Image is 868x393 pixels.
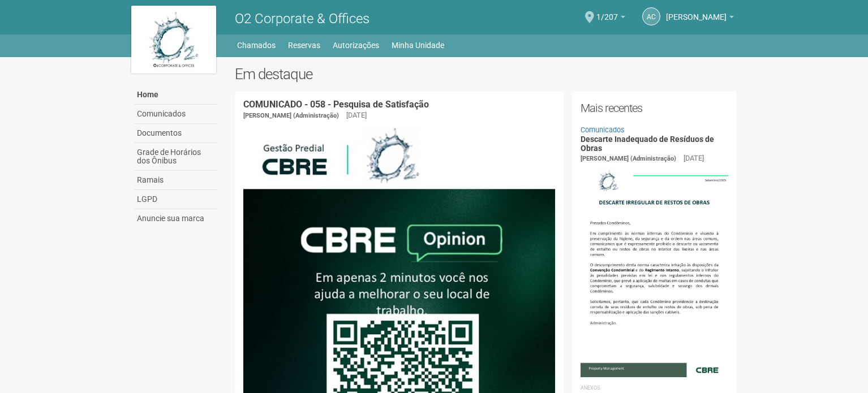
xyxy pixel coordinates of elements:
[596,14,625,23] a: 1/207
[243,112,339,119] span: [PERSON_NAME] (Administração)
[581,100,728,116] h2: Mais recentes
[581,126,625,134] a: Comunicados
[288,37,320,53] a: Reservas
[134,105,218,124] a: Comunicados
[134,85,218,105] a: Home
[235,11,369,27] span: O2 Corporate & Offices
[642,7,660,25] a: AC
[596,2,618,21] span: 1/207
[581,164,728,377] img: COMUNICADO%20-%20057%20-%20Descarte%20Inadequado%20de%20Res%C3%ADduos%20de%20Obras.jpg
[581,383,728,393] li: Anexos
[666,2,727,21] span: Andréa Cunha
[235,66,737,83] h2: Em destaque
[346,110,367,120] div: [DATE]
[581,155,676,162] span: [PERSON_NAME] (Administração)
[666,14,734,23] a: [PERSON_NAME]
[131,6,216,74] img: logo.jpg
[243,99,429,110] a: COMUNICADO - 058 - Pesquisa de Satisfação
[684,153,704,163] div: [DATE]
[237,37,276,53] a: Chamados
[392,37,444,53] a: Minha Unidade
[581,135,714,152] a: Descarte Inadequado de Resíduos de Obras
[134,143,218,171] a: Grade de Horários dos Ônibus
[134,171,218,190] a: Ramais
[134,124,218,143] a: Documentos
[333,37,379,53] a: Autorizações
[134,209,218,228] a: Anuncie sua marca
[134,190,218,209] a: LGPD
